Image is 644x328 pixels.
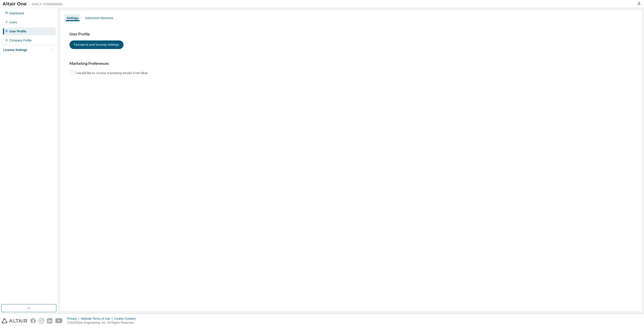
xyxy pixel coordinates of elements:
[114,317,138,321] div: Cookie Consent
[30,318,36,323] img: facebook.svg
[9,38,32,42] div: Company Profile
[69,61,632,66] h3: Marketing Preferences
[47,318,52,323] img: linkedin.svg
[85,16,113,20] div: Authorized Machines
[2,318,27,323] img: altair_logo.svg
[55,318,63,323] img: youtube.svg
[9,29,26,33] div: User Profile
[67,317,81,321] div: Privacy
[75,70,149,76] label: I would like to receive marketing emails from Altair
[39,318,44,323] img: instagram.svg
[81,317,114,321] div: Website Terms of Use
[67,321,139,325] p: © 2025 Altair Engineering, Inc. All Rights Reserved.
[69,40,124,49] button: Password and Security Settings
[9,11,24,15] div: Dashboard
[3,2,65,7] img: Altair One
[67,16,78,20] div: Settings
[9,20,17,24] div: Users
[3,48,27,52] div: License Settings
[69,32,632,37] h3: User Profile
